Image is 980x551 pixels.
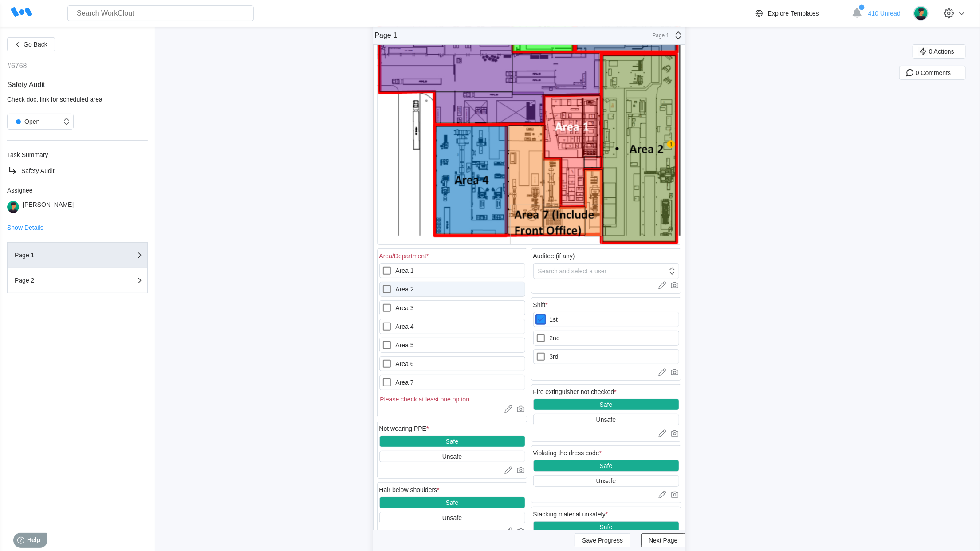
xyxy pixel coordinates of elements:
label: 2nd [533,331,679,346]
span: Go Back [24,41,47,47]
div: Violating the dress code [533,449,602,457]
button: Page 2 [7,268,148,293]
span: 0 Comments [916,70,951,76]
button: Next Page [641,533,685,547]
button: Go Back [7,37,55,51]
div: Fire extinguisher not checked [533,388,617,395]
div: Page 1 [647,32,669,39]
div: Task Summary [7,151,148,158]
div: Page 1 [15,252,103,258]
span: 410 Unread [868,10,901,17]
label: Area 7 [379,375,525,390]
div: Auditee (if any) [533,252,575,260]
span: Safety Audit [7,81,45,88]
div: Explore Templates [768,10,819,17]
span: Safety Audit [21,167,55,174]
div: Page 1 [375,31,398,39]
label: Area 1 [379,263,525,278]
a: Safety Audit [7,165,148,176]
div: Search and select a user [538,268,607,275]
label: Area 2 [379,282,525,297]
div: Unsafe [596,477,616,484]
label: Area 5 [379,338,525,353]
label: Area 3 [379,300,525,315]
input: Search WorkClout [67,5,254,21]
div: Not wearing PPE [379,425,429,432]
div: Safe [446,499,459,506]
button: Page 1 [7,242,148,268]
div: Please check at least one option [379,394,525,403]
a: Explore Templates [754,8,847,19]
button: 0 Comments [899,66,966,80]
label: 1st [533,312,679,327]
span: 0 Actions [929,48,954,55]
div: Hair below shoulders [379,486,440,493]
div: Safe [600,401,613,408]
div: #6768 [7,62,27,70]
div: Safe [446,438,459,445]
div: Area/Department [379,252,429,260]
label: 3rd [533,349,679,364]
div: Unsafe [596,416,616,423]
div: Unsafe [442,453,462,460]
img: user.png [913,6,929,21]
img: user.png [7,201,19,213]
div: Safe [600,523,613,531]
div: Safe [600,462,613,469]
label: Area 4 [379,319,525,334]
div: Shift [533,301,548,308]
button: 0 Actions [913,44,966,59]
label: Area 6 [379,356,525,371]
div: Stacking material unsafely [533,511,608,518]
div: Unsafe [442,514,462,521]
div: Assignee [7,187,148,194]
div: Check doc. link for scheduled area [7,96,148,103]
div: Open [12,115,39,128]
button: Save Progress [575,533,630,547]
span: Save Progress [582,537,623,543]
span: Next Page [649,537,677,543]
div: [PERSON_NAME] [23,201,74,213]
button: Show Details [7,224,43,231]
div: Page 2 [15,277,103,283]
